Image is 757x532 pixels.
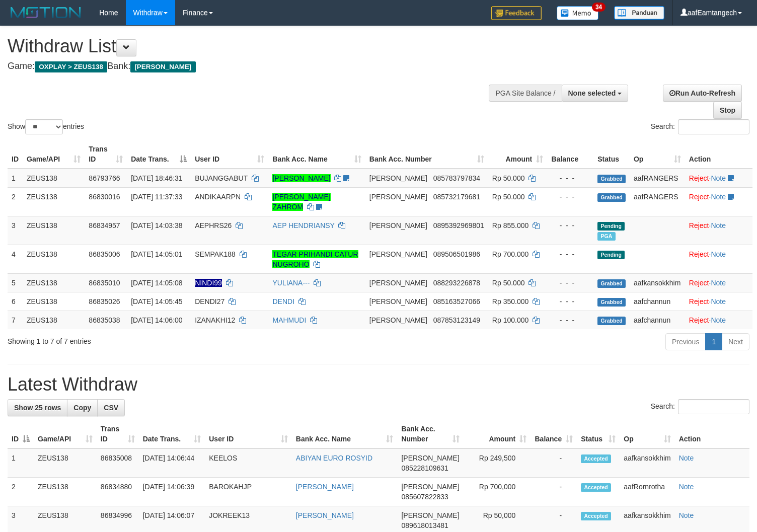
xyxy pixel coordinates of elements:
td: aafRANGERS [630,169,685,188]
a: Reject [689,279,709,287]
td: ZEUS138 [23,273,85,292]
th: Status: activate to sort column ascending [577,420,620,448]
a: MAHMUDI [272,316,306,324]
td: · [685,216,752,245]
span: OXPLAY > ZEUS138 [35,61,107,72]
img: Button%20Memo.svg [557,6,599,20]
a: Note [679,454,694,462]
a: Copy [67,399,98,416]
th: Op: activate to sort column ascending [630,140,685,169]
a: CSV [97,399,125,416]
span: [PERSON_NAME] [369,297,427,306]
td: 2 [8,187,23,216]
td: 1 [8,448,34,478]
a: Note [711,250,726,258]
div: - - - [551,192,589,202]
span: 34 [592,3,605,12]
td: aafRornrotha [620,478,674,506]
a: Note [679,511,694,519]
td: - [531,478,577,506]
span: Rp 855.000 [492,221,528,230]
th: Date Trans.: activate to sort column ascending [139,420,205,448]
th: Op: activate to sort column ascending [620,420,674,448]
div: - - - [551,315,589,325]
span: SEMPAK188 [195,250,236,258]
td: aafchannun [630,292,685,311]
span: 86793766 [89,174,120,182]
div: - - - [551,278,589,288]
a: [PERSON_NAME] [296,483,354,491]
th: User ID: activate to sort column ascending [205,420,292,448]
td: 7 [8,311,23,329]
div: - - - [551,173,589,183]
td: · [685,292,752,311]
span: Grabbed [597,193,626,202]
a: Run Auto-Refresh [663,85,742,102]
span: Accepted [581,483,611,492]
span: 86834957 [89,221,120,230]
a: Note [711,174,726,182]
span: [DATE] 18:46:31 [131,174,182,182]
span: Grabbed [597,279,626,288]
th: Game/API: activate to sort column ascending [34,420,97,448]
a: Show 25 rows [8,399,67,416]
td: · [685,311,752,329]
button: None selected [562,85,629,102]
th: User ID: activate to sort column ascending [191,140,268,169]
td: 86835008 [97,448,139,478]
td: ZEUS138 [34,478,97,506]
div: - - - [551,220,589,231]
span: Rp 350.000 [492,297,528,306]
span: Copy 085607822833 to clipboard [401,493,448,501]
th: ID: activate to sort column descending [8,420,34,448]
td: 1 [8,169,23,188]
span: None selected [568,89,616,97]
td: Rp 700,000 [464,478,531,506]
span: Copy 087853123149 to clipboard [433,316,480,324]
a: ABIYAN EURO ROSYID [296,454,372,462]
span: 86835010 [89,279,120,287]
span: Rp 50.000 [492,174,525,182]
div: PGA Site Balance / [489,85,561,102]
label: Search: [651,119,749,134]
td: 2 [8,478,34,506]
label: Show entries [8,119,84,134]
td: ZEUS138 [23,292,85,311]
span: Pending [597,222,625,231]
span: Rp 50.000 [492,279,525,287]
span: Grabbed [597,298,626,307]
td: ZEUS138 [23,311,85,329]
td: ZEUS138 [23,187,85,216]
span: 86835026 [89,297,120,306]
span: Copy 089506501986 to clipboard [433,250,480,258]
img: MOTION_logo.png [8,5,84,20]
a: Reject [689,316,709,324]
td: aafkansokkhim [630,273,685,292]
span: Copy 085732179681 to clipboard [433,193,480,201]
a: Reject [689,221,709,230]
span: Copy [73,404,91,412]
th: Bank Acc. Number: activate to sort column ascending [365,140,488,169]
a: Reject [689,250,709,258]
span: [DATE] 14:05:45 [131,297,182,306]
span: Show 25 rows [14,404,61,412]
th: Bank Acc. Name: activate to sort column ascending [268,140,365,169]
a: DENDI [272,297,294,306]
td: - [531,448,577,478]
input: Search: [678,399,749,414]
a: Reject [689,193,709,201]
th: Amount: activate to sort column ascending [488,140,547,169]
a: [PERSON_NAME] [296,511,354,519]
td: · [685,273,752,292]
span: [PERSON_NAME] [401,511,459,519]
input: Search: [678,119,749,134]
a: Reject [689,297,709,306]
div: - - - [551,249,589,259]
th: Action [685,140,752,169]
label: Search: [651,399,749,414]
span: Pending [597,251,625,259]
td: 3 [8,216,23,245]
th: Balance [547,140,593,169]
td: ZEUS138 [23,216,85,245]
a: Note [711,193,726,201]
